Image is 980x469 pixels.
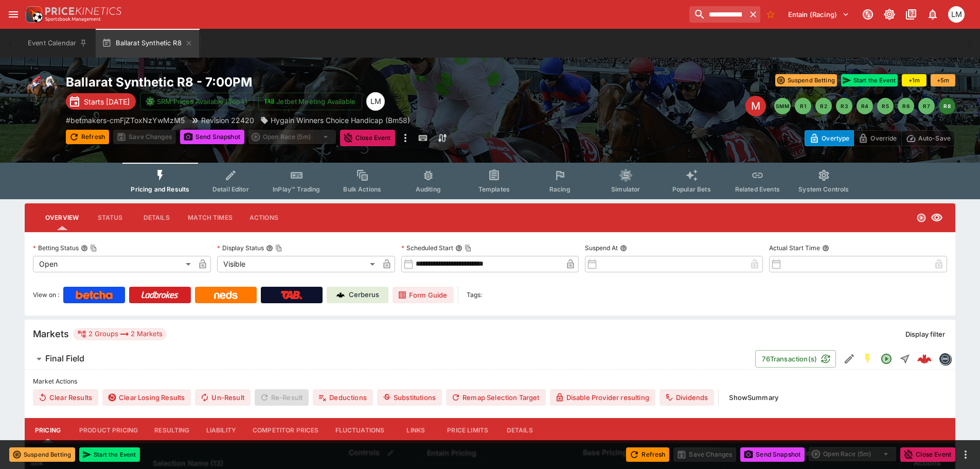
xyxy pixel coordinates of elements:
button: R1 [795,98,811,114]
span: Related Events [735,185,780,193]
button: SGM Enabled [859,350,877,368]
button: Select Tenant [782,6,856,23]
button: Close Event [340,130,395,146]
svg: Visible [931,212,943,224]
button: Notifications [923,5,942,24]
button: No Bookmarks [762,6,779,23]
h2: Copy To Clipboard [66,74,511,90]
button: open drawer [4,5,23,24]
button: Jetbet Meeting Available [258,93,362,110]
button: Straight [896,350,914,368]
span: Re-Result [255,389,309,406]
img: betmakers [939,353,951,364]
img: Neds [214,291,237,299]
div: Visible [217,256,379,272]
div: Hygain Winners Choice Handicap (Bm58) [260,115,410,126]
span: Pricing and Results [131,185,189,193]
span: System Controls [798,185,849,193]
button: Edit Detail [840,350,859,368]
button: Deductions [313,389,373,406]
button: R3 [836,98,852,114]
div: split button [248,130,336,144]
button: Dividends [660,389,714,406]
span: InPlay™ Trading [273,185,320,193]
button: R6 [898,98,914,114]
button: Ballarat Synthetic R8 [96,29,199,58]
a: Cerberus [327,287,388,303]
h5: Markets [33,328,69,340]
button: Start the Event [79,447,140,462]
button: Pricing [25,418,71,443]
div: Event type filters [122,163,857,199]
button: R2 [815,98,832,114]
button: Suspend At [620,245,627,252]
button: Details [496,418,543,443]
button: Close Event [900,447,955,462]
button: Display filter [899,326,951,342]
button: Actual Start Time [822,245,829,252]
button: Disable Provider resulting [550,389,655,406]
button: ShowSummary [723,389,785,406]
div: betmakers [939,353,951,365]
button: Betting StatusCopy To Clipboard [81,245,88,252]
img: jetbet-logo.svg [264,96,274,107]
button: Competitor Prices [244,418,327,443]
button: Override [853,130,901,146]
p: Display Status [217,244,264,252]
button: more [959,448,972,461]
button: Links [393,418,439,443]
button: Copy To Clipboard [465,245,472,252]
img: TabNZ [281,291,302,299]
div: split button [809,447,896,461]
button: +1m [902,74,926,86]
div: 2 Groups 2 Markets [77,328,163,340]
div: Edit Meeting [745,96,766,116]
button: R8 [939,98,955,114]
p: Copy To Clipboard [66,115,185,126]
img: Cerberus [336,291,345,299]
button: Scheduled StartCopy To Clipboard [455,245,462,252]
button: R5 [877,98,894,114]
p: Override [870,133,897,144]
div: Start From [805,130,955,146]
div: Luigi Mollo [366,92,385,111]
p: Scheduled Start [401,244,453,252]
div: a7cf97d3-81e8-4ad4-a73c-4ebd304214b0 [917,352,932,366]
button: Fluctuations [327,418,393,443]
button: Event Calendar [22,29,94,58]
button: Display StatusCopy To Clipboard [266,245,273,252]
nav: pagination navigation [774,98,955,114]
button: Refresh [626,447,669,462]
p: Actual Start Time [769,244,820,252]
p: Cerberus [349,290,379,300]
button: Resulting [146,418,198,443]
svg: Open [880,353,893,365]
div: Luigi Mollo [948,6,965,23]
label: View on : [33,287,59,303]
button: Overtype [805,130,854,146]
button: Overview [37,205,87,230]
button: SRM Prices Available (Top4) [140,93,254,110]
button: R4 [857,98,873,114]
p: Overtype [822,133,849,144]
button: Un-Result [195,389,250,406]
button: Actions [241,205,287,230]
button: Remap Selection Target [446,389,546,406]
span: Templates [478,185,510,193]
a: Form Guide [393,287,454,303]
button: R7 [918,98,935,114]
button: Open [877,350,896,368]
button: +5m [931,74,955,86]
button: Details [133,205,180,230]
button: Luigi Mollo [945,3,968,26]
button: SMM [774,98,791,114]
button: Connected to PK [859,5,877,24]
button: Substitutions [377,389,442,406]
button: Final Field [25,349,755,369]
button: Match Times [180,205,241,230]
a: a7cf97d3-81e8-4ad4-a73c-4ebd304214b0 [914,349,935,369]
button: Documentation [902,5,920,24]
span: Bulk Actions [343,185,381,193]
p: Suspend At [585,244,618,252]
